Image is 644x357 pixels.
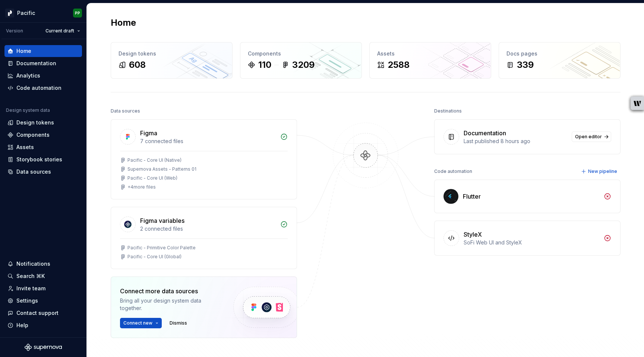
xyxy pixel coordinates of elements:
a: Code automation [4,82,82,94]
div: Flutter [463,192,481,201]
div: Pacific - Core UI (Global) [127,254,181,260]
div: Code automation [434,166,472,177]
div: Storybook stories [16,156,62,163]
div: 2588 [388,59,410,71]
div: Notifications [16,260,50,268]
div: 608 [129,59,146,71]
a: Data sources [4,166,82,178]
button: Connect new [120,318,162,328]
div: Assets [16,143,34,151]
div: Data sources [111,106,140,116]
button: PacificPP [1,5,85,21]
div: Pacific [17,9,35,17]
div: 110 [258,59,271,71]
div: 339 [517,59,534,71]
a: Figma variables2 connected filesPacific - Primitive Color PalettePacific - Core UI (Global) [111,207,297,269]
div: Help [16,322,28,329]
a: Analytics [4,70,82,82]
div: Pacific - Core UI (Native) [127,157,181,163]
div: Invite team [16,285,45,292]
img: 8d0dbd7b-a897-4c39-8ca0-62fbda938e11.png [5,9,14,18]
div: Code automation [16,84,61,92]
div: Design tokens [119,50,225,57]
span: New pipeline [588,168,617,174]
a: Invite team [4,282,82,294]
button: Current draft [42,26,83,36]
div: Destinations [434,106,462,116]
div: Design tokens [16,119,54,126]
a: Settings [4,295,82,307]
div: Components [248,50,354,57]
div: Assets [377,50,483,57]
div: StyleX [464,230,482,239]
div: 3209 [292,59,315,71]
button: New pipeline [579,166,621,177]
a: Documentation [4,57,82,69]
h2: Home [111,17,136,29]
div: PP [75,10,80,16]
div: Supernova Assets - Patterns 01 [127,166,196,172]
div: Pacific - Primitive Color Palette [127,245,196,251]
div: Components [16,131,50,139]
a: Assets2588 [369,42,491,79]
span: Open editor [575,134,602,140]
a: Assets [4,141,82,153]
span: Connect new [123,320,152,326]
button: Contact support [4,307,82,319]
div: Figma [140,129,157,138]
div: + 4 more files [127,184,156,190]
a: Figma7 connected filesPacific - Core UI (Native)Supernova Assets - Patterns 01Pacific - Core UI (... [111,119,297,199]
button: Help [4,319,82,331]
div: Bring all your design system data together. [120,297,221,312]
div: Documentation [16,60,56,67]
div: Documentation [464,129,506,138]
div: Contact support [16,309,59,317]
span: Current draft [45,28,74,34]
div: Settings [16,297,38,304]
a: Components [4,129,82,141]
div: Last published 8 hours ago [464,138,567,145]
button: Search ⌘K [4,270,82,282]
a: Design tokens [4,117,82,129]
div: Analytics [16,72,40,79]
a: Open editor [572,132,611,142]
a: Storybook stories [4,154,82,165]
div: Version [6,28,23,34]
a: Home [4,45,82,57]
div: Data sources [16,168,51,176]
div: Search ⌘K [16,272,45,280]
div: Home [16,47,31,55]
div: 2 connected files [140,225,276,233]
div: Figma variables [140,216,184,225]
div: 7 connected files [140,138,276,145]
div: Design system data [6,107,50,113]
div: Pacific - Core UI (Web) [127,175,177,181]
a: Docs pages339 [499,42,621,79]
div: Connect more data sources [120,287,221,296]
button: Notifications [4,258,82,270]
svg: Supernova Logo [25,344,62,351]
button: Dismiss [166,318,190,328]
span: Dismiss [170,320,187,326]
div: Docs pages [506,50,613,57]
a: Design tokens608 [111,42,233,79]
div: SoFi Web UI and StyleX [464,239,599,246]
a: Components1103209 [240,42,362,79]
